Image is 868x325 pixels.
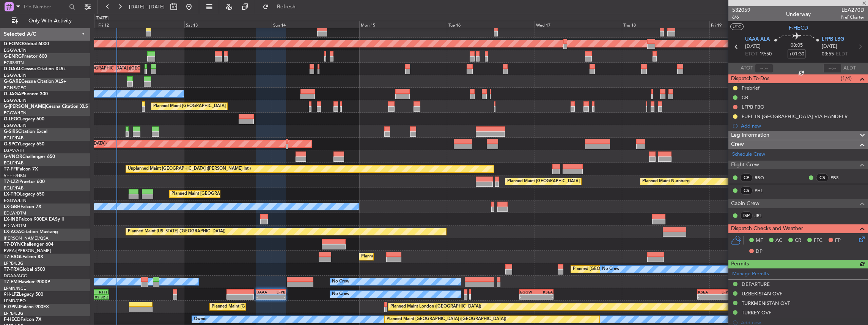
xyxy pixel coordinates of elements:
div: Planned [GEOGRAPHIC_DATA] ([GEOGRAPHIC_DATA]) [573,263,680,275]
span: 19:50 [759,50,772,58]
div: Unplanned Maint [GEOGRAPHIC_DATA] ([PERSON_NAME] Intl) [128,163,251,175]
span: 532059 [732,6,750,14]
span: FP [835,237,841,245]
a: EGGW/LTN [4,110,27,116]
span: Dispatch To-Dos [731,74,769,83]
a: EGGW/LTN [4,73,27,78]
span: 03:55 [822,50,834,58]
span: FFC [814,237,822,245]
span: F-HECD [4,317,20,322]
span: LX-TRO [4,192,20,197]
span: G-JAGA [4,92,21,96]
div: LFPB [714,290,730,294]
a: G-ENRGPraetor 600 [4,54,47,59]
div: [DATE] [96,15,108,22]
span: LEA270D [841,6,864,14]
a: LFMN/NCE [4,286,26,291]
div: RJTT [92,290,108,294]
div: No Crew [332,289,349,300]
div: FUEL IN [GEOGRAPHIC_DATA] VIA HANDELR [742,113,848,120]
a: LX-INBFalcon 900EX EASy II [4,217,64,222]
span: G-GAAL [4,67,21,71]
div: - [271,295,285,299]
span: DP [756,248,763,256]
a: LX-GBHFalcon 7X [4,205,41,209]
span: G-[PERSON_NAME] [4,104,46,109]
a: G-SIRSCitation Excel [4,129,47,134]
a: F-HECDFalcon 7X [4,317,41,322]
a: G-VNORChallenger 650 [4,155,55,159]
span: [DATE] [745,43,761,50]
a: EDLW/DTM [4,210,26,216]
span: (1/4) [841,74,852,82]
span: [DATE] [822,43,837,50]
div: 03:32 Z [93,295,108,299]
a: 9H-LPZLegacy 500 [4,292,43,297]
div: No Crew [602,263,620,275]
a: G-FOMOGlobal 6000 [4,42,49,46]
span: LFPB LBG [822,36,844,43]
div: Tue 16 [447,21,535,28]
span: Dispatch Checks and Weather [731,224,803,233]
div: CB [742,94,748,101]
a: PBS [830,174,848,181]
a: EDLW/DTM [4,223,26,229]
div: Planned Maint London ([GEOGRAPHIC_DATA]) [390,301,481,312]
a: RBO [755,174,772,181]
div: KSEA [698,290,714,294]
div: ISP [740,211,753,220]
div: CS [740,186,753,195]
div: CS [816,174,829,182]
a: T7-LZZIPraetor 600 [4,180,45,184]
span: AC [775,237,782,245]
span: Refresh [270,4,302,9]
div: Planned Maint [US_STATE] ([GEOGRAPHIC_DATA]) [128,226,225,237]
div: LFPB FBO [742,104,764,110]
a: LFPB/LBG [4,260,24,266]
a: G-JAGAPhenom 300 [4,92,48,96]
span: G-SPCY [4,142,20,147]
div: Sun 14 [272,21,359,28]
div: LFPB [271,290,285,294]
a: VHHH/HKG [4,173,26,178]
span: Crew [731,140,744,149]
span: MF [756,237,763,245]
a: EGGW/LTN [4,123,27,128]
span: UAAA ALA [745,36,770,43]
span: F-HECD [789,24,808,32]
a: LFPB/LBG [4,311,24,316]
a: LX-TROLegacy 650 [4,192,44,197]
span: [DATE] - [DATE] [129,3,165,10]
span: Only With Activity [20,18,80,24]
div: Fri 19 [709,21,797,28]
a: T7-FFIFalcon 7X [4,167,38,172]
span: Leg Information [731,131,769,140]
div: Underway [786,10,811,18]
div: Fri 12 [97,21,184,28]
span: ALDT [843,65,856,72]
div: KSEA [536,290,553,294]
span: CR [795,237,801,245]
a: EGLF/FAB [4,160,24,166]
a: [PERSON_NAME]/QSA [4,235,49,241]
span: G-SIRS [4,129,18,134]
button: Only With Activity [8,15,82,27]
div: - [520,295,536,299]
span: G-ENRG [4,54,22,59]
div: - [256,295,271,299]
div: Planned Maint [GEOGRAPHIC_DATA] ([GEOGRAPHIC_DATA]) [171,188,291,200]
a: G-LEGCLegacy 600 [4,117,44,121]
a: EGGW/LTN [4,47,27,53]
span: Flight Crew [731,161,759,169]
span: 9H-LPZ [4,292,19,297]
span: LX-AOA [4,230,21,234]
a: T7-EMIHawker 900XP [4,280,50,284]
div: UAAA [256,290,271,294]
a: EGSS/STN [4,60,24,66]
span: T7-EMI [4,280,19,284]
div: Add new [741,123,864,129]
a: EGNR/CEG [4,85,27,91]
div: CP [740,174,753,182]
div: Planned Maint [GEOGRAPHIC_DATA] ([GEOGRAPHIC_DATA]) [153,101,273,112]
span: ATOT [741,65,753,72]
